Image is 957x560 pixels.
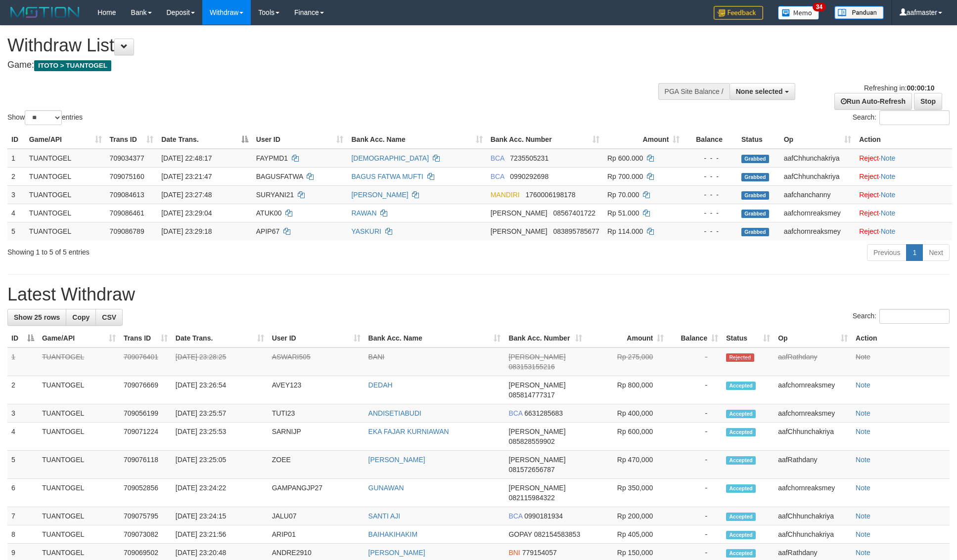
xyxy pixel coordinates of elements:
[7,149,25,168] td: 1
[172,507,268,525] td: [DATE] 23:24:15
[110,227,144,235] span: 709086789
[852,329,950,347] th: Action
[38,451,120,479] td: TUANTOGEL
[607,172,643,180] span: Rp 700.000
[856,381,870,389] a: Note
[726,353,754,362] span: Rejected
[586,347,668,376] td: Rp 275,000
[586,479,668,507] td: Rp 350,000
[510,172,548,180] span: Copy 0990292698 to clipboard
[907,84,934,92] strong: 00:00:10
[72,313,90,321] span: Copy
[668,347,722,376] td: -
[508,353,565,361] span: [PERSON_NAME]
[491,227,547,235] span: [PERSON_NAME]
[491,191,520,199] span: MANDIRI
[120,423,172,451] td: 709071224
[38,525,120,544] td: TUANTOGEL
[856,484,870,492] a: Note
[161,227,212,235] span: [DATE] 23:29:18
[7,479,38,507] td: 6
[774,479,852,507] td: aafchornreaksmey
[855,130,952,149] th: Action
[774,329,852,347] th: Op: activate to sort column ascending
[684,130,737,149] th: Balance
[172,329,268,347] th: Date Trans.: activate to sort column ascending
[741,210,769,218] span: Grabbed
[172,451,268,479] td: [DATE] 23:25:05
[508,549,520,557] span: BNI
[856,428,870,435] a: Note
[7,110,83,125] label: Show entries
[38,376,120,404] td: TUANTOGEL
[668,479,722,507] td: -
[504,329,586,347] th: Bank Acc. Number: activate to sort column ascending
[120,479,172,507] td: 709052856
[110,154,144,162] span: 709034377
[7,525,38,544] td: 8
[508,530,532,538] span: GOPAY
[347,130,486,149] th: Bank Acc. Name: activate to sort column ascending
[256,209,282,217] span: ATUK00
[881,154,896,162] a: Note
[553,209,595,217] span: Copy 08567401722 to clipboard
[522,549,557,557] span: Copy 779154057 to clipboard
[120,404,172,423] td: 709056199
[110,172,144,180] span: 709075160
[780,222,856,240] td: aafchornreaksmey
[737,130,780,149] th: Status
[722,329,774,347] th: Status: activate to sort column ascending
[365,329,505,347] th: Bank Acc. Name: activate to sort column ascending
[7,36,628,55] h1: Withdraw List
[714,6,763,20] img: Feedback.jpg
[368,381,393,389] a: DEDAH
[607,227,643,235] span: Rp 114.000
[95,309,123,326] a: CSV
[7,285,950,304] h1: Latest Withdraw
[38,479,120,507] td: TUANTOGEL
[110,209,144,217] span: 709086461
[351,154,429,162] a: [DEMOGRAPHIC_DATA]
[881,191,896,199] a: Note
[586,525,668,544] td: Rp 405,000
[7,507,38,525] td: 7
[867,244,907,261] a: Previous
[25,167,106,185] td: TUANTOGEL
[508,381,565,389] span: [PERSON_NAME]
[741,228,769,236] span: Grabbed
[726,456,756,465] span: Accepted
[508,437,554,445] span: Copy 085828559902 to clipboard
[7,423,38,451] td: 4
[813,2,826,11] span: 34
[34,60,111,71] span: ITOTO > TUANTOGEL
[741,155,769,163] span: Grabbed
[856,409,870,417] a: Note
[508,391,554,399] span: Copy 085814777317 to clipboard
[368,353,385,361] a: BANI
[668,451,722,479] td: -
[774,376,852,404] td: aafchornreaksmey
[780,130,856,149] th: Op: activate to sort column ascending
[879,309,950,324] input: Search:
[172,376,268,404] td: [DATE] 23:26:54
[525,191,575,199] span: Copy 1760006198178 to clipboard
[668,525,722,544] td: -
[774,507,852,525] td: aafChhunchakriya
[778,6,820,20] img: Button%20Memo.svg
[853,110,950,125] label: Search:
[859,191,879,199] a: Reject
[687,172,733,181] div: - - -
[368,409,421,417] a: ANDISETIABUDI
[586,451,668,479] td: Rp 470,000
[7,222,25,240] td: 5
[834,6,884,19] img: panduan.png
[668,507,722,525] td: -
[7,185,25,204] td: 3
[7,451,38,479] td: 5
[268,451,365,479] td: ZOEE
[368,512,401,520] a: SANTI AJI
[508,428,565,435] span: [PERSON_NAME]
[879,110,950,125] input: Search:
[668,376,722,404] td: -
[774,451,852,479] td: aafRathdany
